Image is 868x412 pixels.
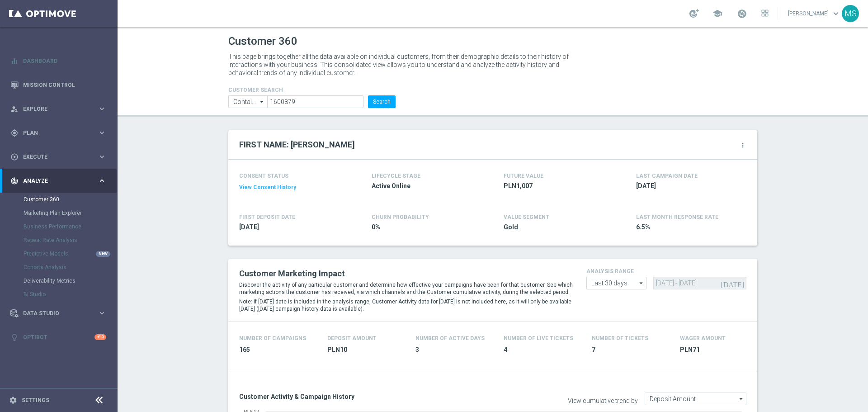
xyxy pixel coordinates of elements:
[680,346,757,354] span: PLN71
[10,153,107,161] button: play_circle_outline Execute keyboard_arrow_right
[23,49,106,73] a: Dashboard
[24,209,94,217] a: Marketing Plan Explorer
[739,142,746,149] i: more_vert
[787,7,842,20] a: [PERSON_NAME]keyboard_arrow_down
[712,9,722,19] span: school
[239,281,573,296] p: Discover the activity of any particular customer and determine how effective your campaigns have ...
[372,182,477,190] span: Active Online
[239,268,573,279] h2: Customer Marketing Impact
[239,346,316,354] span: 165
[842,5,859,22] div: MS
[10,309,98,317] div: Data Studio
[98,152,106,161] i: keyboard_arrow_right
[10,177,19,185] i: track_changes
[10,153,98,161] div: Execute
[10,81,107,89] button: Mission Control
[10,73,106,97] div: Mission Control
[96,251,110,257] div: NEW
[10,153,19,161] i: play_circle_outline
[239,214,295,220] h4: FIRST DEPOSIT DATE
[10,177,98,185] div: Analyze
[327,346,405,354] span: PLN10
[10,57,107,65] div: equalizer Dashboard
[10,310,107,317] button: Data Studio keyboard_arrow_right
[23,311,98,316] span: Data Studio
[98,309,106,317] i: keyboard_arrow_right
[228,52,576,77] p: This page brings together all the data available on individual customers, from their demographic ...
[10,177,107,185] button: track_changes Analyze keyboard_arrow_right
[23,178,98,184] span: Analyze
[239,393,486,401] h3: Customer Activity & Campaign History
[23,154,98,160] span: Execute
[22,398,49,403] a: Settings
[504,214,549,220] h4: VALUE SEGMENT
[568,397,638,405] label: View cumulative trend by
[592,346,669,354] span: 7
[10,57,19,65] i: equalizer
[10,129,98,137] div: Plan
[23,106,98,112] span: Explore
[504,223,609,232] span: Gold
[368,95,396,108] button: Search
[239,223,345,232] span: 2021-09-20
[586,268,746,275] h4: analysis range
[9,396,17,404] i: settings
[228,35,757,48] h1: Customer 360
[24,233,117,247] div: Repeat Rate Analysis
[586,277,646,289] input: analysis range
[10,105,98,113] div: Explore
[415,346,493,354] span: 3
[737,393,746,405] i: arrow_drop_down
[24,206,117,220] div: Marketing Plan Explorer
[415,335,485,341] h4: Number of Active Days
[24,193,117,206] div: Customer 360
[592,335,648,341] h4: Number Of Tickets
[504,346,581,354] span: 4
[10,129,19,137] i: gps_fixed
[372,214,429,220] span: CHURN PROBABILITY
[239,139,355,150] h2: FIRST NAME: [PERSON_NAME]
[504,335,573,341] h4: Number Of Live Tickets
[228,95,267,108] input: Contains
[636,214,718,220] span: LAST MONTH RESPONSE RATE
[10,129,107,137] button: gps_fixed Plan keyboard_arrow_right
[24,288,117,301] div: BI Studio
[239,335,306,341] h4: Number of Campaigns
[23,130,98,136] span: Plan
[98,104,106,113] i: keyboard_arrow_right
[372,173,420,179] h4: LIFECYCLE STAGE
[10,105,19,113] i: person_search
[504,173,543,179] h4: FUTURE VALUE
[24,274,117,288] div: Deliverability Metrics
[636,173,698,179] h4: LAST CAMPAIGN DATE
[239,298,573,313] p: Note: if [DATE] date is included in the analysis range, Customer Activity data for [DATE] is not ...
[24,220,117,233] div: Business Performance
[23,73,106,97] a: Mission Control
[10,49,106,73] div: Dashboard
[98,128,106,137] i: keyboard_arrow_right
[24,196,94,203] a: Customer 360
[228,87,396,93] h4: CUSTOMER SEARCH
[10,325,106,349] div: Optibot
[831,9,841,19] span: keyboard_arrow_down
[10,333,19,341] i: lightbulb
[504,182,609,190] span: PLN1,007
[239,184,296,191] button: View Consent History
[327,335,377,341] h4: Deposit Amount
[98,176,106,185] i: keyboard_arrow_right
[24,277,94,284] a: Deliverability Metrics
[94,334,106,340] div: +10
[10,334,107,341] button: lightbulb Optibot +10
[24,260,117,274] div: Cohorts Analysis
[267,95,363,108] input: Enter CID, Email, name or phone
[258,96,267,108] i: arrow_drop_down
[10,105,107,113] button: person_search Explore keyboard_arrow_right
[23,325,94,349] a: Optibot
